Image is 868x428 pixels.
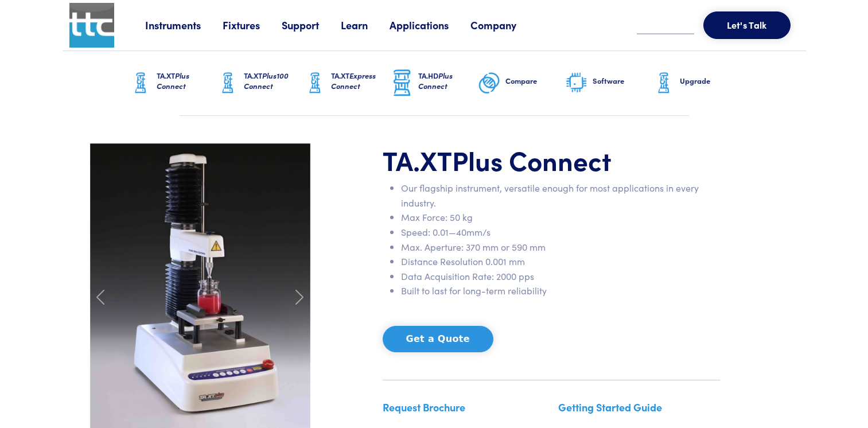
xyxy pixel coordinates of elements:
[565,71,588,95] img: software-graphic.png
[418,70,453,91] span: Plus Connect
[383,143,720,177] h1: TA.XT
[505,76,565,86] h6: Compare
[401,283,720,298] li: Built to last for long-term reliability
[383,400,465,414] a: Request Brochure
[129,51,216,115] a: TA.XTPlus Connect
[303,51,391,115] a: TA.XTExpress Connect
[216,51,303,115] a: TA.XTPlus100 Connect
[129,69,152,98] img: ta-xt-graphic.png
[401,254,720,269] li: Distance Resolution 0.001 mm
[401,269,720,284] li: Data Acquisition Rate: 2000 pps
[157,71,216,91] h6: TA.XT
[157,70,189,91] span: Plus Connect
[145,18,223,32] a: Instruments
[244,71,303,91] h6: TA.XT
[478,69,501,98] img: compare-graphic.png
[401,181,720,210] li: Our flagship instrument, versatile enough for most applications in every industry.
[244,70,289,91] span: Plus100 Connect
[703,11,791,39] button: Let's Talk
[418,71,478,91] h6: TA.HD
[652,51,739,115] a: Upgrade
[565,51,652,115] a: Software
[558,400,662,414] a: Getting Started Guide
[452,141,612,178] span: Plus Connect
[470,18,538,32] a: Company
[391,51,478,115] a: TA.HDPlus Connect
[401,225,720,240] li: Speed: 0.01—40mm/s
[331,71,391,91] h6: TA.XT
[478,51,565,115] a: Compare
[401,240,720,255] li: Max. Aperture: 370 mm or 590 mm
[390,18,470,32] a: Applications
[282,18,341,32] a: Support
[383,326,493,352] button: Get a Quote
[652,69,675,98] img: ta-xt-graphic.png
[593,76,652,86] h6: Software
[223,18,282,32] a: Fixtures
[341,18,390,32] a: Learn
[391,68,414,98] img: ta-hd-graphic.png
[401,210,720,225] li: Max Force: 50 kg
[69,3,114,48] img: ttc_logo_1x1_v1.0.png
[216,69,239,98] img: ta-xt-graphic.png
[331,70,376,91] span: Express Connect
[680,76,739,86] h6: Upgrade
[303,69,326,98] img: ta-xt-graphic.png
